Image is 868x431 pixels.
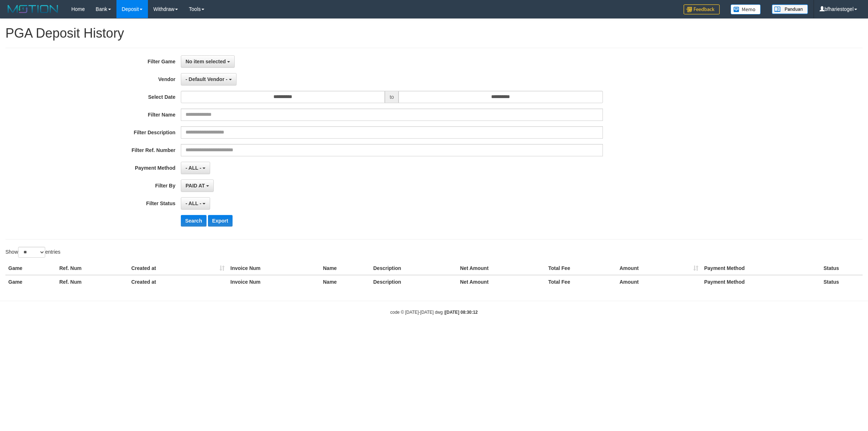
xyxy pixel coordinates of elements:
th: Amount [617,262,701,275]
th: Net Amount [457,262,545,275]
th: Payment Method [701,262,821,275]
button: Export [208,215,233,227]
th: Created at [128,262,227,275]
th: Status [821,262,863,275]
button: - Default Vendor - [181,73,237,85]
th: Net Amount [457,275,545,288]
span: to [385,91,399,103]
th: Invoice Num [227,262,320,275]
th: Game [5,275,56,288]
th: Description [370,275,457,288]
th: Name [320,262,370,275]
button: No item selected [181,55,235,68]
label: Show entries [5,247,60,258]
span: - Default Vendor - [186,76,227,82]
th: Ref. Num [56,262,128,275]
th: Description [370,262,457,275]
th: Amount [617,275,701,288]
th: Ref. Num [56,275,128,288]
th: Total Fee [545,275,617,288]
img: MOTION_logo.png [5,4,60,14]
button: PAID AT [181,179,214,192]
img: Button%20Memo.svg [731,4,761,14]
img: Feedback.jpg [684,4,720,14]
span: - ALL - [186,200,201,206]
th: Name [320,275,370,288]
th: Game [5,262,56,275]
select: Showentries [18,247,45,258]
th: Payment Method [701,275,821,288]
th: Status [821,275,863,288]
button: - ALL - [181,197,210,210]
button: Search [181,215,207,227]
h1: PGA Deposit History [5,26,863,41]
strong: [DATE] 08:30:12 [445,310,478,315]
th: Invoice Num [227,275,320,288]
button: - ALL - [181,162,210,174]
span: No item selected [186,59,226,64]
img: panduan.png [772,4,808,14]
th: Created at [128,275,227,288]
span: - ALL - [186,165,201,171]
small: code © [DATE]-[DATE] dwg | [390,310,478,315]
th: Total Fee [545,262,617,275]
span: PAID AT [186,183,205,189]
